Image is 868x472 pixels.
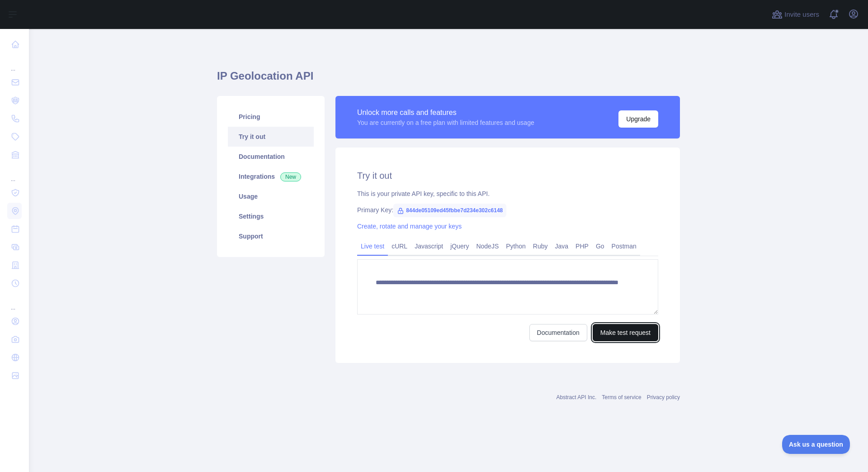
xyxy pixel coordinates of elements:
[357,205,658,215] div: Primary Key:
[472,239,502,253] a: NodeJS
[552,239,572,253] a: Java
[618,110,658,128] button: Upgrade
[357,118,534,127] div: You are currently on a free plan with limited features and usage
[447,239,472,253] a: jQuery
[357,169,658,182] h2: Try it out
[572,239,592,253] a: PHP
[217,69,680,91] h1: IP Geolocation API
[608,239,640,253] a: Postman
[228,206,314,226] a: Settings
[784,10,819,20] span: Invite users
[502,239,529,253] a: Python
[393,204,506,217] span: 844de05109ed45fbbe7d234e302c6148
[357,223,462,230] a: Create, rotate and manage your keys
[228,127,314,147] a: Try it out
[357,189,658,198] div: This is your private API key, specific to this API.
[647,394,680,400] a: Privacy policy
[602,394,641,400] a: Terms of service
[592,239,608,253] a: Go
[7,54,22,72] div: ...
[228,107,314,127] a: Pricing
[557,394,597,400] a: Abstract API Inc.
[782,435,850,454] iframe: Toggle Customer Support
[770,7,821,22] button: Invite users
[388,239,411,253] a: cURL
[529,324,587,341] a: Documentation
[228,226,314,246] a: Support
[357,239,388,253] a: Live test
[280,172,301,181] span: New
[228,167,314,186] a: Integrations New
[7,165,22,183] div: ...
[357,107,534,118] div: Unlock more calls and features
[7,293,22,311] div: ...
[593,324,658,341] button: Make test request
[228,186,314,206] a: Usage
[228,147,314,167] a: Documentation
[529,239,552,253] a: Ruby
[411,239,447,253] a: Javascript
